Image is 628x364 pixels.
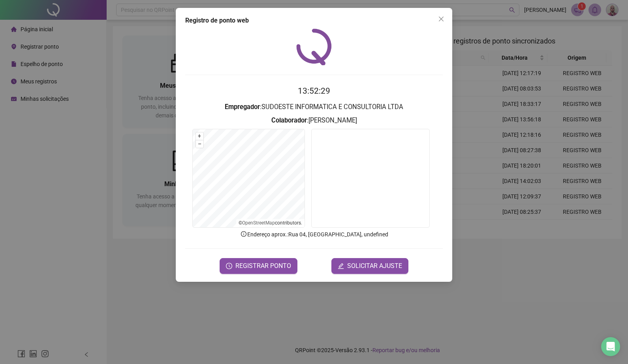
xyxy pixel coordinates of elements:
[271,117,307,124] strong: Colaborador
[235,261,291,271] span: REGISTRAR PONTO
[601,337,620,356] div: Open Intercom Messenger
[298,86,330,96] time: 13:52:29
[185,230,443,239] p: Endereço aprox. : Rua 04, [GEOGRAPHIC_DATA], undefined
[196,140,203,148] button: –
[338,263,344,269] span: edit
[225,103,260,111] strong: Empregador
[185,16,443,25] div: Registro de ponto web
[331,258,408,274] button: editSOLICITAR AJUSTE
[240,230,247,238] span: info-circle
[196,132,203,140] button: +
[296,28,332,65] img: QRPoint
[347,261,402,271] span: SOLICITAR AJUSTE
[220,258,297,274] button: REGISTRAR PONTO
[226,263,232,269] span: clock-circle
[185,102,443,112] h3: : SUDOESTE INFORMATICA E CONSULTORIA LTDA
[242,220,275,226] a: OpenStreetMap
[435,13,447,25] button: Close
[185,115,443,126] h3: : [PERSON_NAME]
[239,220,302,226] li: © contributors.
[438,16,444,22] span: close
